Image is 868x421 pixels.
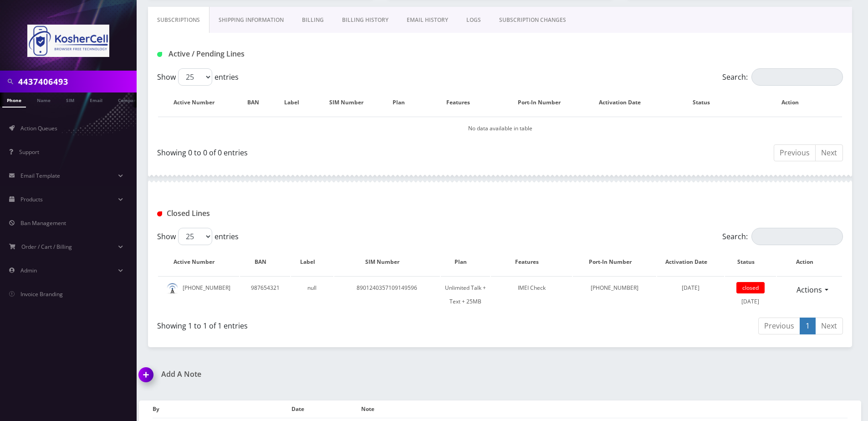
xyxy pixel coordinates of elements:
[333,7,398,33] a: Billing History
[167,283,178,294] img: default.png
[157,211,162,216] img: Closed Lines
[157,68,239,86] label: Show entries
[20,172,60,180] span: Email Template
[20,124,57,132] span: Action Queues
[682,284,700,292] span: [DATE]
[276,89,317,116] th: Label: activate to sort column ascending
[148,7,209,33] a: Subscriptions
[725,249,776,275] th: Status: activate to sort column ascending
[386,89,421,116] th: Plan: activate to sort column ascending
[158,89,239,116] th: Active Number: activate to sort column ascending
[736,282,765,293] span: closed
[153,400,291,418] th: By
[422,89,503,116] th: Features: activate to sort column ascending
[657,249,724,275] th: Activation Date: activate to sort column ascending
[113,92,144,107] a: Company
[240,276,290,313] td: 987654321
[139,370,493,379] a: Add A Note
[777,249,842,275] th: Action : activate to sort column ascending
[209,7,293,33] a: Shipping Information
[157,209,377,218] h1: Closed Lines
[178,68,212,86] select: Showentries
[32,92,55,107] a: Name
[20,195,43,203] span: Products
[18,73,134,90] input: Search in Company
[665,89,746,116] th: Status: activate to sort column ascending
[490,7,575,33] a: SUBSCRIPTION CHANGES
[725,276,776,313] td: [DATE]
[457,7,490,33] a: LOGS
[27,25,109,57] img: KosherCell
[751,68,843,86] input: Search:
[240,249,290,275] th: BAN: activate to sort column ascending
[291,249,333,275] th: Label: activate to sort column ascending
[293,7,333,33] a: Billing
[157,52,162,57] img: Active / Pending Lines
[722,68,843,86] label: Search:
[85,92,107,107] a: Email
[747,89,842,116] th: Action: activate to sort column ascending
[491,281,572,295] div: IMEI Check
[361,400,848,418] th: Note
[20,219,66,227] span: Ban Management
[334,276,440,313] td: 8901240357109149596
[61,92,79,107] a: SIM
[815,144,843,161] a: Next
[157,50,377,58] h1: Active / Pending Lines
[20,267,37,274] span: Admin
[291,400,361,418] th: Date
[774,144,816,161] a: Previous
[573,276,656,313] td: [PHONE_NUMBER]
[157,228,239,245] label: Show entries
[334,249,440,275] th: SIM Number: activate to sort column ascending
[398,7,457,33] a: EMAIL HISTORY
[20,290,63,298] span: Invoice Branding
[441,249,490,275] th: Plan: activate to sort column ascending
[158,249,239,275] th: Active Number: activate to sort column descending
[157,317,493,331] div: Showing 1 to 1 of 1 entries
[441,276,490,313] td: Unlimited Talk + Text + 25MB
[157,144,493,158] div: Showing 0 to 0 of 0 entries
[317,89,385,116] th: SIM Number: activate to sort column ascending
[751,228,843,245] input: Search:
[791,281,828,298] a: Actions
[584,89,664,116] th: Activation Date: activate to sort column ascending
[21,243,72,251] span: Order / Cart / Billing
[722,228,843,245] label: Search:
[800,318,816,334] a: 1
[504,89,583,116] th: Port-In Number: activate to sort column ascending
[158,276,239,313] td: [PHONE_NUMBER]
[19,148,39,156] span: Support
[178,228,212,245] select: Showentries
[2,92,26,108] a: Phone
[573,249,656,275] th: Port-In Number: activate to sort column ascending
[491,249,572,275] th: Features: activate to sort column ascending
[815,318,843,334] a: Next
[240,89,276,116] th: BAN: activate to sort column ascending
[291,276,333,313] td: null
[758,318,800,334] a: Previous
[158,117,842,140] td: No data available in table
